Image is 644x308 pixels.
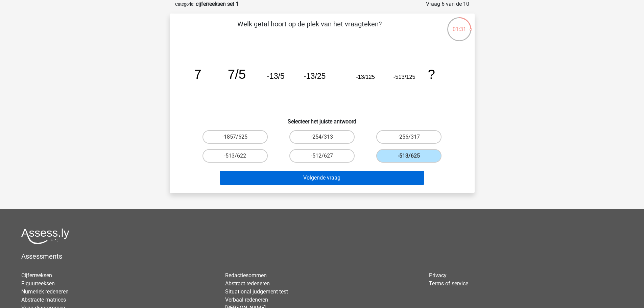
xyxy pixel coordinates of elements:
[267,72,284,80] tspan: -13/5
[225,288,288,295] a: Situational judgement test
[196,1,239,7] strong: cijferreeksen set 1
[228,67,245,81] tspan: 7/5
[220,171,424,185] button: Volgende vraag
[181,113,464,125] h6: Selecteer het juiste antwoord
[21,297,66,303] a: Abstracte matrices
[21,252,623,260] h5: Assessments
[289,130,355,144] label: -254/313
[429,272,447,279] a: Privacy
[202,149,268,163] label: -513/622
[376,130,442,144] label: -256/317
[289,149,355,163] label: -512/627
[376,149,442,163] label: -513/625
[447,17,472,33] div: 01:31
[21,288,69,295] a: Numeriek redeneren
[393,74,415,80] tspan: -513/125
[202,130,268,144] label: -1857/625
[356,74,375,80] tspan: -13/125
[181,19,438,39] p: Welk getal hoort op de plek van het vraagteken?
[21,272,52,279] a: Cijferreeksen
[194,67,201,81] tspan: 7
[175,2,194,7] small: Categorie:
[225,272,267,279] a: Redactiesommen
[304,72,326,80] tspan: -13/25
[21,280,55,287] a: Figuurreeksen
[225,280,270,287] a: Abstract redeneren
[21,228,69,244] img: Assessly logo
[225,297,268,303] a: Verbaal redeneren
[429,280,468,287] a: Terms of service
[428,67,435,81] tspan: ?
